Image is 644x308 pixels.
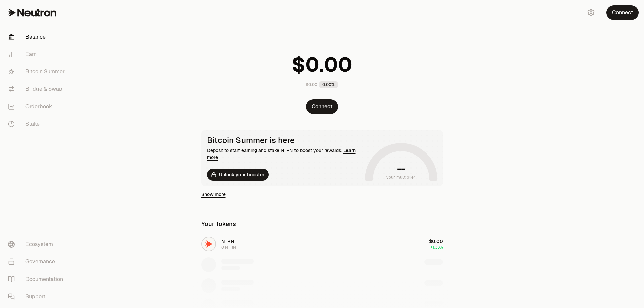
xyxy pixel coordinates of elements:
span: your multiplier [386,174,416,181]
button: Connect [606,5,639,20]
a: Ecosystem [3,236,72,253]
div: 0.00% [319,81,338,88]
a: Governance [3,253,72,270]
div: Your Tokens [201,219,236,229]
a: Bridge & Swap [3,80,72,98]
a: Earn [3,46,72,63]
button: Unlock your booster [207,169,269,181]
a: Support [3,288,72,305]
a: Stake [3,115,72,133]
a: Bitcoin Summer [3,63,72,80]
button: Connect [306,99,338,114]
a: Balance [3,28,72,46]
div: Deposit to start earning and stake NTRN to boost your rewards. [207,147,362,161]
a: Show more [201,191,226,198]
h1: -- [397,163,405,174]
div: $0.00 [306,82,317,87]
div: Bitcoin Summer is here [207,136,362,145]
a: Documentation [3,270,72,288]
a: Orderbook [3,98,72,115]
